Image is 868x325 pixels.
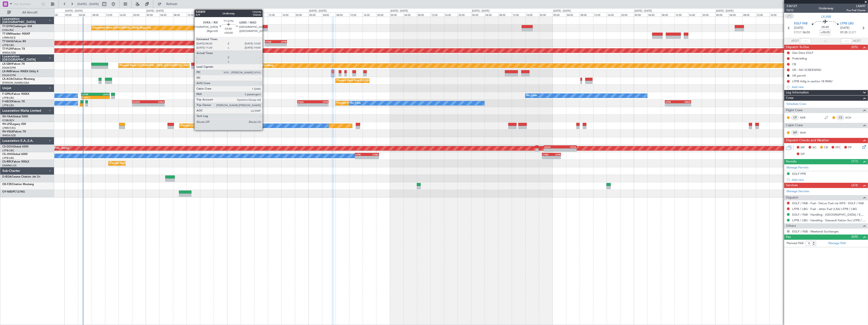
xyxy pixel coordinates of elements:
div: EGLF PPR [792,172,806,176]
span: FP [848,145,852,150]
div: EGGW [132,101,148,103]
div: [DATE] - [DATE] [309,9,327,13]
span: 00:40 [822,25,829,30]
div: - [560,149,576,151]
span: FFC [835,145,841,150]
span: Leg Information [786,90,809,95]
span: Dispatch Checks and Weather [786,138,829,143]
div: 12:00 [512,13,525,17]
div: - [678,103,691,106]
div: 16:00 [281,13,295,17]
a: WMSA/SZB [2,51,16,54]
div: LFPB [665,101,678,103]
div: 16:00 [444,13,458,17]
label: Planned PAX [787,241,804,246]
a: 9H-VSLKFalcon 7X [2,130,26,133]
div: 20:00 [132,13,146,17]
div: 00:00 [227,13,241,17]
span: MF [801,145,805,150]
span: OY-NBS [2,191,13,193]
div: 16:00 [119,13,132,17]
a: T7-DYNChallenger 604 [2,25,32,28]
div: ISP [791,130,799,135]
div: LFPB [552,153,560,156]
div: UK - NO SCREENING [792,68,821,72]
div: UK permit [792,74,806,77]
a: LFPB / LBG - Fuel - Jetex Fuel (LXA) LFPB / LBG [792,207,857,211]
span: CS-DOU [2,145,13,148]
div: 12:00 [756,13,770,17]
div: Unplanned Maint [GEOGRAPHIC_DATA] (Riga Intl) [93,25,151,31]
span: LX-GBH [2,63,12,65]
span: CS-JHH [2,153,12,156]
div: 12:00 [349,13,363,17]
span: LX-INB [821,14,831,19]
div: - [355,156,367,159]
div: Gen Decs EGLF [792,51,813,55]
div: 04:00 [322,13,336,17]
div: 00:00 [146,13,159,17]
span: CS-RRC [2,160,12,163]
div: No Crew [527,92,537,99]
div: 08:00 [742,13,756,17]
div: 20:00 [783,13,797,17]
div: 08:00 [254,13,268,17]
span: 06:55 [803,30,810,35]
span: (1/1) [852,159,858,164]
a: F-GPNJFalcon 900EX [2,93,29,95]
span: [DATE] [794,26,804,30]
div: 12:00 [593,13,607,17]
a: EDLW/DTM [2,74,16,77]
div: 08:00 [498,13,512,17]
a: CS-DOUGlobal 6500 [2,145,28,148]
span: (0/5) [852,45,858,49]
div: CYBG [542,153,551,156]
div: 04:00 [566,13,580,17]
div: 04:00 [647,13,661,17]
span: ATOT [792,39,799,43]
span: F-HECD [2,100,12,103]
span: LX-AOA [2,78,13,80]
span: 07:35 [840,30,848,35]
div: 00:00 [634,13,647,17]
button: UTC [785,14,793,18]
a: LFPB / LBG - Handling - Dassault Falcon Svc LFPB / LBG [792,218,866,222]
div: 12:00 [430,13,444,17]
a: OE-FZECitation Mustang [2,183,34,186]
div: 08:00 [661,13,675,17]
a: LFPB/LBG [2,44,14,47]
div: 08:00 [92,13,105,17]
span: LFPB LBG [840,21,854,26]
a: EGLF / FAB - Weekend Surcharges [792,230,839,233]
a: CS-JHHGlobal 6000 [2,153,28,156]
span: Dispatch To-Dos [786,45,809,50]
div: EGKK [544,146,560,148]
span: CR [824,145,828,150]
div: 16:00 [525,13,539,17]
div: 04:00 [159,13,173,17]
div: 00:00 [471,13,485,17]
div: KSEA [148,101,164,103]
a: LFPB/LBG [2,149,14,152]
div: CP [791,115,799,120]
div: CYBG [367,153,379,156]
div: 20:00 [620,13,634,17]
a: FCBB/BZV [2,119,14,122]
div: - [265,43,276,46]
div: 20:00 [376,13,390,17]
div: - [542,156,551,159]
a: F-HECDFalcon 7X [2,100,25,103]
div: Planned Maint [GEOGRAPHIC_DATA] ([GEOGRAPHIC_DATA]) [337,100,408,107]
a: CS-RRCFalcon 900LX [2,160,29,163]
div: LFPB Hdlg in section 18 RMK/ [792,79,833,83]
div: 20:00 [295,13,309,17]
span: ELDT [849,30,856,35]
a: LFMN/NCE [2,36,16,39]
span: Refresh [162,3,181,6]
div: [DATE] - [DATE] [716,9,733,13]
span: [DATE] - [DATE] [77,2,99,6]
div: 00:00 [715,13,729,17]
div: 16:00 [200,13,214,17]
div: 20:00 [702,13,715,17]
a: 9H-YAAGlobal 5000 [2,115,28,118]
